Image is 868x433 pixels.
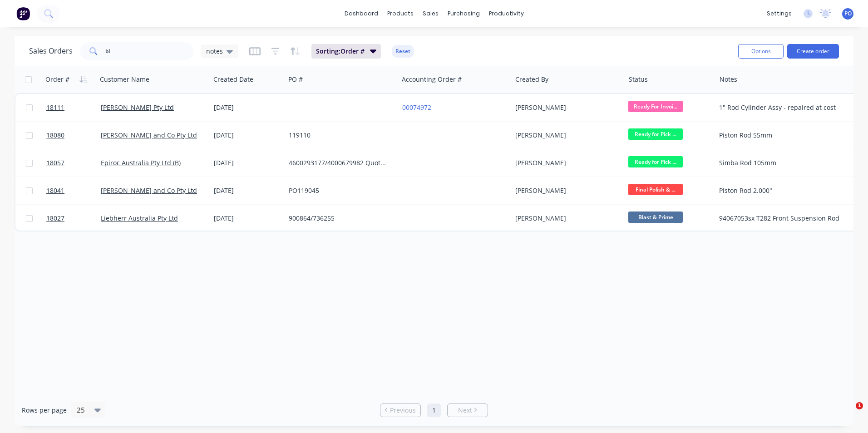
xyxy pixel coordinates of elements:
[289,131,390,140] div: 119110
[289,214,390,223] div: 900864/736255
[628,128,683,140] span: Ready for Pick ...
[46,186,64,195] span: 18041
[458,406,472,415] span: Next
[418,7,443,20] div: sales
[289,186,390,195] div: PO119045
[46,122,101,149] a: 18080
[628,212,683,223] span: Blast & Prime
[376,403,492,417] ul: Pagination
[383,7,418,20] div: products
[720,75,737,84] div: Notes
[738,44,784,59] button: Options
[402,75,462,84] div: Accounting Order #
[787,44,839,59] button: Create order
[46,214,64,223] span: 18027
[16,7,30,20] img: Factory
[214,103,281,112] div: [DATE]
[101,103,174,112] a: [PERSON_NAME] Pty Ltd
[837,402,859,424] iframe: Intercom live chat
[214,214,281,223] div: [DATE]
[392,45,414,58] button: Reset
[390,406,416,415] span: Previous
[46,158,64,167] span: 18057
[101,158,181,167] a: Epiroc Australia Pty Ltd (B)
[427,403,441,417] a: Page 1 is your current page
[214,131,281,140] div: [DATE]
[214,186,281,195] div: [DATE]
[762,7,796,20] div: settings
[288,75,303,84] div: PO #
[311,44,381,59] button: Sorting:Order #
[101,131,197,139] a: [PERSON_NAME] and Co Pty Ltd
[289,158,390,167] div: 4600293177/4000679982 Quote No. 4053
[46,131,64,140] span: 18080
[628,156,683,167] span: Ready for Pick ...
[515,75,548,84] div: Created By
[29,47,73,55] h1: Sales Orders
[100,75,149,84] div: Customer Name
[105,42,194,60] input: Search...
[515,158,616,167] div: [PERSON_NAME]
[45,75,69,84] div: Order #
[46,103,64,112] span: 18111
[340,7,383,20] a: dashboard
[46,205,101,232] a: 18027
[46,94,101,121] a: 18111
[629,75,648,84] div: Status
[46,149,101,177] a: 18057
[206,46,223,56] span: notes
[515,214,616,223] div: [PERSON_NAME]
[214,158,281,167] div: [DATE]
[443,7,484,20] div: purchasing
[213,75,253,84] div: Created Date
[856,402,863,409] span: 1
[448,406,488,415] a: Next page
[844,10,852,18] span: PO
[515,186,616,195] div: [PERSON_NAME]
[628,184,683,195] span: Final Polish & ...
[22,406,67,415] span: Rows per page
[628,101,683,112] span: Ready For Invoi...
[101,186,197,195] a: [PERSON_NAME] and Co Pty Ltd
[380,406,420,415] a: Previous page
[515,103,616,112] div: [PERSON_NAME]
[484,7,528,20] div: productivity
[515,131,616,140] div: [PERSON_NAME]
[101,214,178,222] a: Liebherr Australia Pty Ltd
[316,47,365,56] span: Sorting: Order #
[402,103,431,112] a: 00074972
[46,177,101,204] a: 18041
